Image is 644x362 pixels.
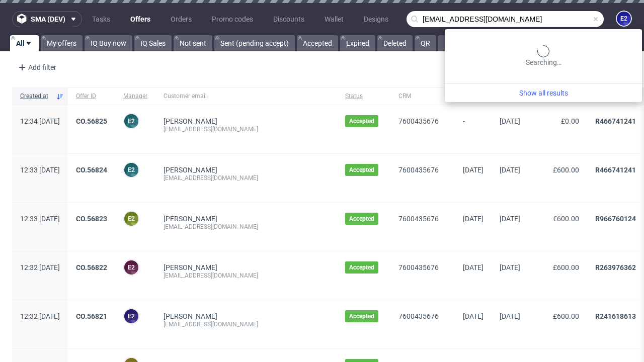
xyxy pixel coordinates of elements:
a: My offers [41,35,83,51]
a: CO.56822 [76,263,107,271]
a: Offers [124,11,156,27]
a: Users [403,11,432,27]
a: R966760124 [595,215,636,223]
a: Wallet [318,11,350,27]
figcaption: e2 [617,12,631,26]
a: Designs [358,11,394,27]
a: [PERSON_NAME] [164,166,217,174]
span: 12:34 [DATE] [20,117,60,125]
div: Searching… [449,45,638,67]
span: [DATE] [463,166,484,174]
span: 12:32 [DATE] [20,263,60,271]
span: - [463,117,484,141]
a: CO.56824 [76,166,107,174]
a: 7600435676 [398,117,439,125]
span: [DATE] [500,215,520,223]
a: R466741241 [595,117,636,125]
span: Accepted [349,215,374,223]
div: [EMAIL_ADDRESS][DOMAIN_NAME] [164,223,329,231]
span: Accepted [349,263,374,271]
span: [DATE] [463,263,484,271]
a: R263976362 [595,263,636,271]
a: [PERSON_NAME] [164,215,217,223]
a: Not sent [174,35,212,51]
span: Accepted [349,117,374,125]
figcaption: e2 [124,114,138,128]
a: 7600435676 [398,215,439,223]
a: CO.56821 [76,312,107,320]
a: Accepted [297,35,338,51]
a: [PERSON_NAME] [164,263,217,271]
span: £600.00 [553,166,579,174]
span: £600.00 [553,263,579,271]
span: Accepted [349,312,374,320]
a: Sent (pending accept) [214,35,295,51]
a: QR [415,35,436,51]
a: R466741241 [595,166,636,174]
div: [EMAIL_ADDRESS][DOMAIN_NAME] [164,125,329,133]
figcaption: e2 [124,212,138,226]
div: [EMAIL_ADDRESS][DOMAIN_NAME] [164,271,329,280]
span: 12:33 [DATE] [20,215,60,223]
span: Customer email [164,92,329,101]
a: [PERSON_NAME] [164,117,217,125]
a: [PERSON_NAME] [164,312,217,320]
a: Show all results [449,88,638,98]
div: Add filter [14,59,58,75]
a: CO.56823 [76,215,107,223]
div: [EMAIL_ADDRESS][DOMAIN_NAME] [164,174,329,182]
span: Status [345,92,382,101]
span: €600.00 [553,215,579,223]
a: IQ Sales [134,35,172,51]
a: IQ Buy now [85,35,132,51]
span: Accepted [349,166,374,174]
span: 12:33 [DATE] [20,166,60,174]
span: [DATE] [500,263,520,271]
a: 7600435676 [398,312,439,320]
span: Offer ID [76,92,107,101]
span: £0.00 [561,117,579,125]
span: [DATE] [463,312,484,320]
span: [DATE] [463,215,484,223]
a: R241618613 [595,312,636,320]
a: Promo codes [206,11,259,27]
figcaption: e2 [124,163,138,177]
a: Orders [165,11,198,27]
span: [DATE] [500,117,520,125]
figcaption: e2 [124,309,138,323]
a: Deleted [377,35,413,51]
figcaption: e2 [124,260,138,275]
span: CRM [398,92,447,101]
a: Expired [340,35,375,51]
a: 7600435676 [398,166,439,174]
span: £600.00 [553,312,579,320]
span: [DATE] [500,312,520,320]
a: All [10,35,39,51]
span: Manager [123,92,147,101]
a: CO.56825 [76,117,107,125]
a: Tasks [86,11,116,27]
span: sma (dev) [31,16,65,23]
button: sma (dev) [12,11,82,27]
div: [EMAIL_ADDRESS][DOMAIN_NAME] [164,320,329,328]
span: [DATE] [500,166,520,174]
a: 7600435676 [398,263,439,271]
span: 12:32 [DATE] [20,312,60,320]
span: Created at [20,92,52,101]
a: Discounts [267,11,310,27]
